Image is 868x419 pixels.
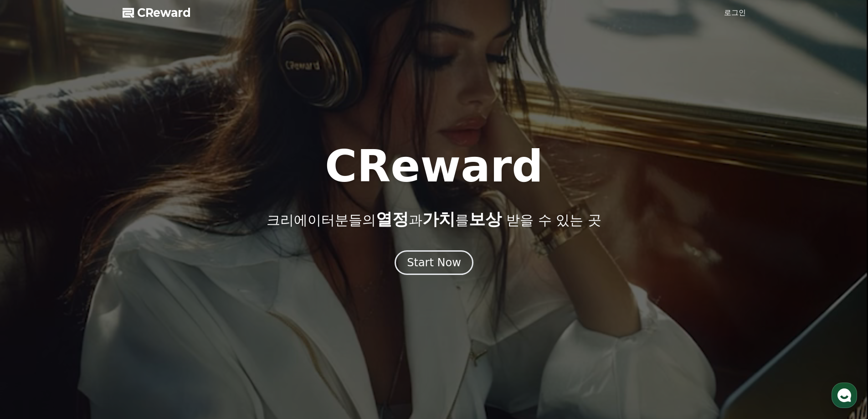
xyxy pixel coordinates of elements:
[137,5,191,20] span: CReward
[267,210,601,228] p: 크리에이터분들의 과 를 받을 수 있는 곳
[123,5,191,20] a: CReward
[724,7,746,18] a: 로그인
[422,210,455,228] span: 가치
[325,145,543,188] h1: CReward
[395,259,473,268] a: Start Now
[376,210,409,228] span: 열정
[469,210,502,228] span: 보상
[395,250,473,275] button: Start Now
[407,255,461,270] div: Start Now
